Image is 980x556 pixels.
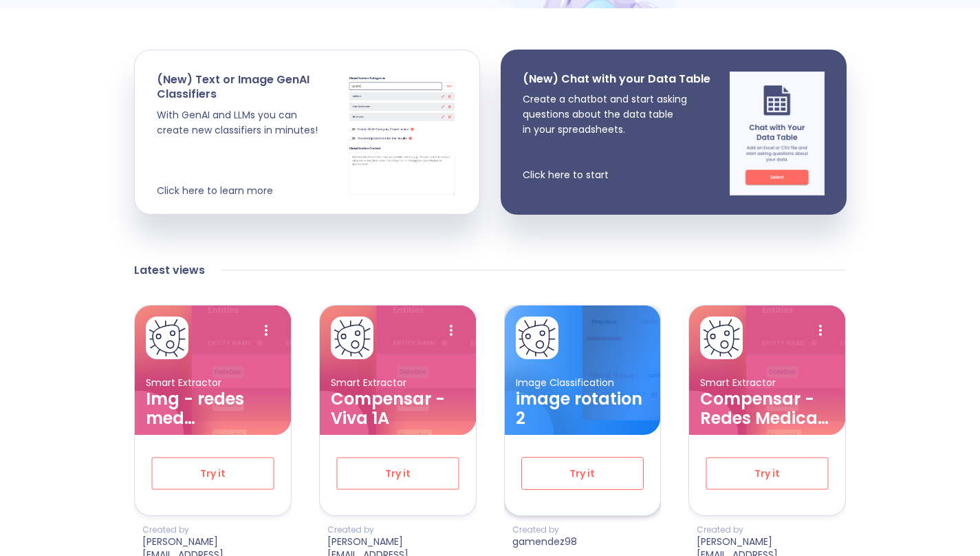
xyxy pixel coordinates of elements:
[505,350,597,524] img: card ellipse
[700,376,834,389] p: Smart Extractor
[352,306,476,517] img: card background
[516,389,650,428] h3: image rotation 2
[333,319,371,357] img: card avatar
[175,465,251,482] span: Try it
[347,72,457,196] img: cards stack img
[689,350,781,524] img: card ellipse
[320,350,412,524] img: card ellipse
[700,389,834,428] h3: Compensar - Redes Medicas v2
[336,457,459,490] button: Try it
[544,465,622,482] span: Try it
[721,306,845,517] img: card background
[523,92,710,182] p: Create a chatbot and start asking questions about the data table in your spreadsheets. Click here...
[706,457,829,490] button: Try it
[146,376,280,389] p: Smart Extractor
[157,107,347,198] p: With GenAI and LLMs you can create new classifiers in minutes! Click here to learn more
[331,376,465,389] p: Smart Extractor
[523,72,710,86] p: (New) Chat with your Data Table
[730,72,825,195] img: chat img
[512,524,577,535] p: Created by
[151,457,274,490] button: Try it
[512,535,577,548] p: gamendez98
[729,465,805,482] span: Try it
[134,264,205,277] h4: Latest views
[167,306,291,517] img: card background
[697,524,846,535] p: Created by
[360,465,436,482] span: Try it
[516,376,650,389] p: Image Classification
[146,389,280,428] h3: Img - redes med compensar
[521,457,644,490] button: Try it
[327,524,477,535] p: Created by
[518,319,556,357] img: card avatar
[331,389,465,428] h3: Compensar - Viva 1A
[157,72,347,102] p: (New) Text or Image GenAI Classifiers
[702,319,741,357] img: card avatar
[148,319,186,357] img: card avatar
[142,524,292,535] p: Created by
[135,350,227,524] img: card ellipse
